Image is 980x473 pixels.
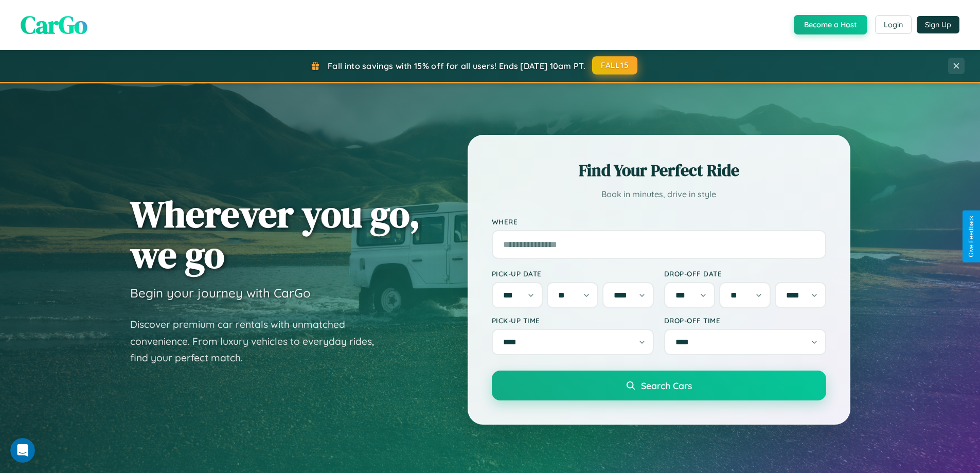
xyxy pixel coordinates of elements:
button: Become a Host [794,15,867,34]
button: Sign Up [917,16,959,33]
button: Search Cars [492,371,826,400]
button: FALL15 [592,56,637,75]
label: Drop-off Date [664,269,826,278]
button: Login [875,15,912,34]
label: Pick-up Date [492,269,654,278]
label: Drop-off Time [664,316,826,325]
h3: Begin your journey with CarGo [130,285,311,301]
span: CarGo [21,8,87,42]
span: Fall into savings with 15% off for all users! Ends [DATE] 10am PT. [328,61,585,71]
label: Where [492,217,826,226]
p: Discover premium car rentals with unmatched convenience. From luxury vehicles to everyday rides, ... [130,316,387,366]
iframe: Intercom live chat [10,438,35,463]
h2: Find Your Perfect Ride [492,159,826,182]
span: Search Cars [641,380,692,391]
div: Give Feedback [968,216,975,257]
h1: Wherever you go, we go [130,194,420,275]
label: Pick-up Time [492,316,654,325]
p: Book in minutes, drive in style [492,187,826,202]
